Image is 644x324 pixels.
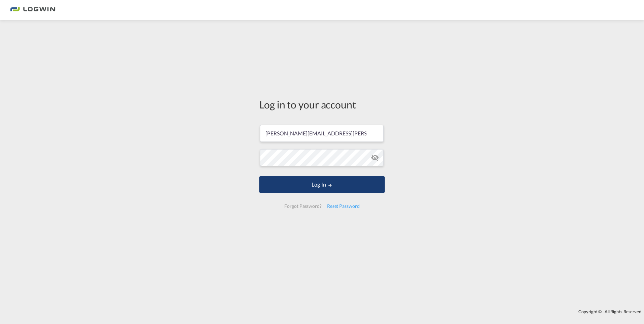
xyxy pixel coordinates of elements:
img: bc73a0e0d8c111efacd525e4c8ad7d32.png [10,3,56,18]
div: Reset Password [324,200,362,212]
input: Enter email/phone number [260,125,384,142]
button: LOGIN [259,176,385,193]
md-icon: icon-eye-off [371,154,379,162]
div: Log in to your account [259,97,385,111]
div: Forgot Password? [282,200,324,212]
